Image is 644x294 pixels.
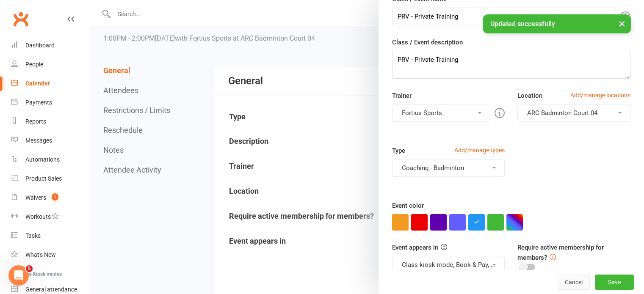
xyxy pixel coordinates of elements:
a: What's New [11,245,89,264]
a: Add/manage types [454,146,505,155]
label: Location [517,91,542,101]
button: × [614,14,630,33]
iframe: Intercom live chat [8,265,29,286]
a: Tasks [11,226,89,245]
div: Workouts [25,213,51,220]
a: Calendar [11,74,89,93]
a: Product Sales [11,169,89,188]
div: What's New [25,251,56,258]
button: Coaching - Badminton [392,159,505,177]
label: Require active membership for members? [517,244,604,261]
label: Class / Event description [392,37,463,47]
button: Cancel [558,275,590,290]
div: Product Sales [25,175,62,182]
div: Tasks [25,232,41,239]
button: Fortius Sports [392,104,491,122]
button: Save [595,275,634,290]
a: Automations [11,150,89,169]
div: Payments [25,99,52,106]
div: Automations [25,156,60,163]
div: Calendar [25,80,50,87]
a: Payments [11,93,89,112]
div: Dashboard [25,42,55,49]
div: Updated successfully [483,14,631,33]
a: Waivers 1 [11,188,89,207]
a: Clubworx [10,8,31,30]
label: Trainer [392,91,412,101]
div: Reports [25,118,46,125]
span: 5 [26,265,33,272]
input: Enter event name [392,8,616,25]
div: Messages [25,137,52,144]
a: Add/manage locations [570,91,630,100]
label: Event color [392,201,424,211]
label: Event appears in [392,242,438,253]
span: ARC Badminton Court 04 [527,109,597,117]
a: Messages [11,131,89,150]
div: General attendance [25,286,77,293]
button: Class kiosk mode, Book & Pay, Roll call, Clubworx website calendar and Mobile app [392,256,505,274]
a: People [11,55,89,74]
button: ARC Badminton Court 04 [517,104,630,122]
span: 1 [52,193,58,201]
label: Type [392,146,405,156]
div: People [25,61,43,68]
div: Waivers [25,194,46,201]
a: Dashboard [11,36,89,55]
a: Reports [11,112,89,131]
a: Workouts [11,207,89,226]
